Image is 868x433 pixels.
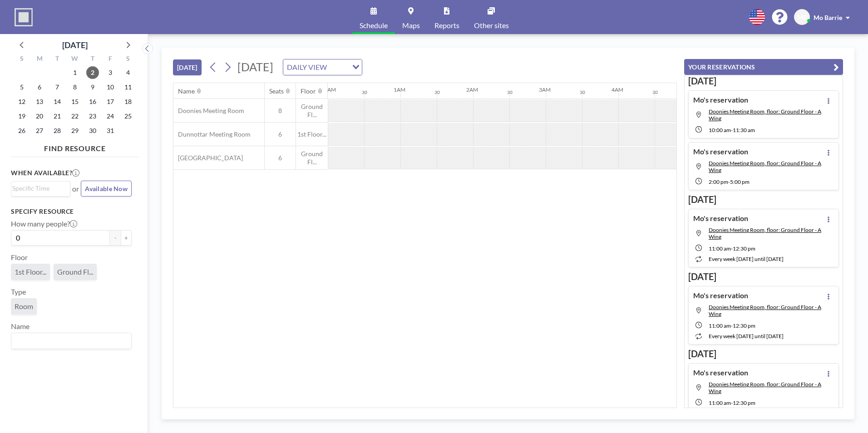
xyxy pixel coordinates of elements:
[733,127,755,133] span: 11:30 AM
[709,399,731,406] span: 11:00 AM
[296,130,328,138] span: 1st Floor...
[121,230,132,246] button: +
[709,381,821,394] span: Doonies Meeting Room, floor: Ground Floor - A Wing
[122,95,134,108] span: Saturday, October 18, 2025
[330,61,347,73] input: Search for option
[12,183,65,193] input: Search for option
[178,87,195,95] div: Name
[173,107,244,115] span: Doonies Meeting Room
[11,219,77,228] label: How many people?
[296,150,328,166] span: Ground Fl...
[51,124,64,137] span: Tuesday, October 28, 2025
[173,130,251,138] span: Dunnottar Meeting Room
[101,54,119,65] div: F
[684,59,843,75] button: YOUR RESERVATIONS
[733,399,755,406] span: 12:30 PM
[86,95,99,108] span: Thursday, October 16, 2025
[731,399,733,406] span: -
[173,59,202,75] button: [DATE]
[693,214,748,223] h4: Mo's reservation
[394,86,405,93] div: 1AM
[33,124,46,137] span: Monday, October 27, 2025
[688,348,839,359] h3: [DATE]
[86,66,99,79] span: Thursday, October 2, 2025
[104,110,117,123] span: Friday, October 24, 2025
[693,291,748,300] h4: Mo's reservation
[688,194,839,205] h3: [DATE]
[51,110,64,123] span: Tuesday, October 21, 2025
[580,89,585,95] div: 30
[728,178,730,185] span: -
[15,267,46,276] span: 1st Floor...
[283,59,362,75] div: Search for option
[11,207,132,216] h3: Specify resource
[57,267,93,276] span: Ground Fl...
[709,160,821,173] span: Doonies Meeting Room, floor: Ground Floor - A Wing
[69,66,81,79] span: Wednesday, October 1, 2025
[296,103,328,118] span: Ground Fl...
[434,89,440,95] div: 30
[86,124,99,137] span: Thursday, October 30, 2025
[709,178,728,185] span: 2:00 PM
[688,75,839,87] h3: [DATE]
[69,95,81,108] span: Wednesday, October 15, 2025
[122,81,134,93] span: Saturday, October 11, 2025
[11,182,70,195] div: Search for option
[104,124,117,137] span: Friday, October 31, 2025
[730,178,750,185] span: 5:00 PM
[301,87,316,95] div: Floor
[13,54,31,65] div: S
[612,86,623,93] div: 4AM
[11,333,131,349] div: Search for option
[733,322,755,329] span: 12:30 PM
[709,108,821,122] span: Doonies Meeting Room, floor: Ground Floor - A Wing
[265,154,296,162] span: 6
[265,107,296,115] span: 8
[285,61,329,73] span: DAILY VIEW
[709,226,821,240] span: Doonies Meeting Room, floor: Ground Floor - A Wing
[69,110,81,123] span: Wednesday, October 22, 2025
[321,86,336,93] div: 12AM
[709,256,784,262] span: every week [DATE] until [DATE]
[51,81,64,93] span: Tuesday, October 7, 2025
[62,39,88,51] div: [DATE]
[122,66,134,79] span: Saturday, October 4, 2025
[709,127,731,133] span: 10:00 AM
[731,127,733,133] span: -
[15,124,28,137] span: Sunday, October 26, 2025
[733,245,755,252] span: 12:30 PM
[15,81,28,93] span: Sunday, October 5, 2025
[69,81,81,93] span: Wednesday, October 8, 2025
[122,110,134,123] span: Saturday, October 25, 2025
[402,22,420,29] span: Maps
[362,89,367,95] div: 30
[731,245,733,252] span: -
[709,322,731,329] span: 11:00 AM
[84,54,101,65] div: T
[33,110,46,123] span: Monday, October 20, 2025
[15,95,28,108] span: Sunday, October 12, 2025
[709,245,731,252] span: 11:00 AM
[360,22,388,29] span: Schedule
[466,86,478,93] div: 2AM
[104,66,117,79] span: Friday, October 3, 2025
[709,333,784,340] span: every week [DATE] until [DATE]
[86,110,99,123] span: Thursday, October 23, 2025
[688,271,839,282] h3: [DATE]
[33,81,46,93] span: Monday, October 6, 2025
[104,81,117,93] span: Friday, October 10, 2025
[51,95,64,108] span: Tuesday, October 14, 2025
[15,110,28,123] span: Sunday, October 19, 2025
[11,322,30,331] label: Name
[797,13,807,21] span: MB
[119,54,137,65] div: S
[652,89,658,95] div: 30
[31,54,49,65] div: M
[173,154,243,162] span: [GEOGRAPHIC_DATA]
[693,147,748,156] h4: Mo's reservation
[265,130,296,138] span: 6
[11,253,28,262] label: Floor
[539,86,551,93] div: 3AM
[731,322,733,329] span: -
[474,22,509,29] span: Other sites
